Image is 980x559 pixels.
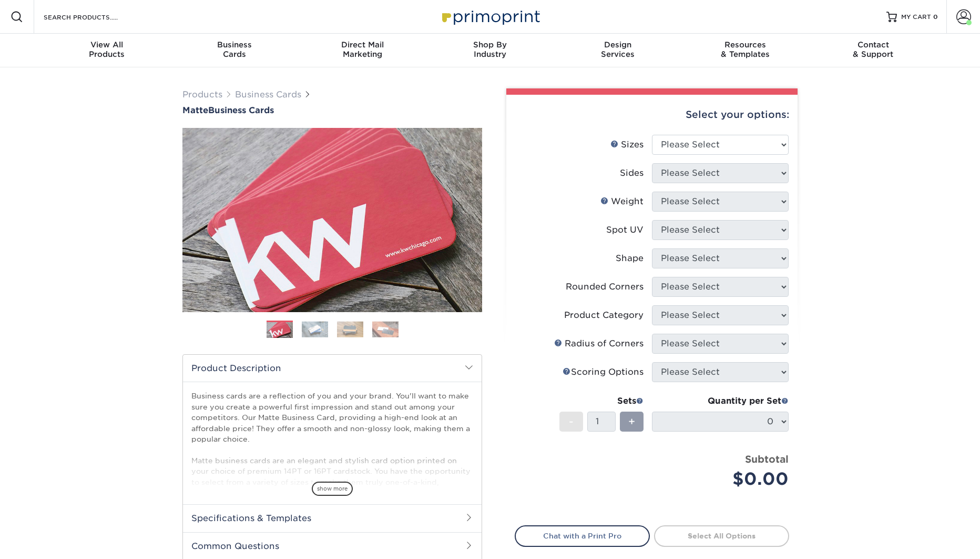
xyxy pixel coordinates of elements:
span: + [628,414,635,430]
h1: Business Cards [182,105,482,115]
div: Products [43,40,171,59]
input: SEARCH PRODUCTS..... [43,11,145,23]
a: MatteBusiness Cards [182,105,482,115]
a: Direct MailMarketing [299,34,426,67]
a: Chat with a Print Pro [515,525,650,546]
span: Matte [182,105,208,115]
a: Products [182,89,222,99]
div: Select your options: [515,95,789,135]
img: Business Cards 02 [302,321,328,337]
div: Quantity per Set [652,395,789,407]
span: Design [554,40,681,49]
span: MY CART [901,13,931,22]
span: Resources [681,40,809,49]
div: Product Category [564,309,644,322]
img: Business Cards 04 [372,321,399,337]
p: Business cards are a reflection of you and your brand. You'll want to make sure you create a powe... [191,391,473,541]
div: Services [554,40,681,59]
div: Sets [559,395,644,407]
div: Weight [600,195,644,208]
div: Rounded Corners [566,281,644,293]
span: Direct Mail [299,40,426,49]
span: Contact [809,40,937,49]
a: View AllProducts [43,34,171,67]
strong: Subtotal [745,453,789,465]
h2: Product Description [183,355,482,382]
span: Shop By [426,40,554,49]
div: Marketing [299,40,426,59]
img: Matte 01 [182,70,482,370]
a: Resources& Templates [681,34,809,67]
div: Cards [171,40,299,59]
span: 0 [933,13,938,21]
span: - [569,414,574,430]
div: Sides [620,167,644,179]
div: & Support [809,40,937,59]
div: Shape [616,252,644,265]
a: DesignServices [554,34,681,67]
a: BusinessCards [171,34,299,67]
div: Spot UV [606,224,644,236]
span: show more [312,482,353,496]
div: Industry [426,40,554,59]
a: Business Cards [235,89,301,99]
span: View All [43,40,171,49]
div: Sizes [610,138,644,151]
a: Contact& Support [809,34,937,67]
h2: Specifications & Templates [183,504,482,532]
img: Business Cards 01 [267,317,293,343]
a: Select All Options [654,525,789,546]
div: & Templates [681,40,809,59]
img: Primoprint [437,5,543,28]
div: Radius of Corners [554,337,644,350]
img: Business Cards 03 [337,321,363,337]
div: $0.00 [660,466,789,492]
div: Scoring Options [563,366,644,378]
a: Shop ByIndustry [426,34,554,67]
span: Business [171,40,299,49]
